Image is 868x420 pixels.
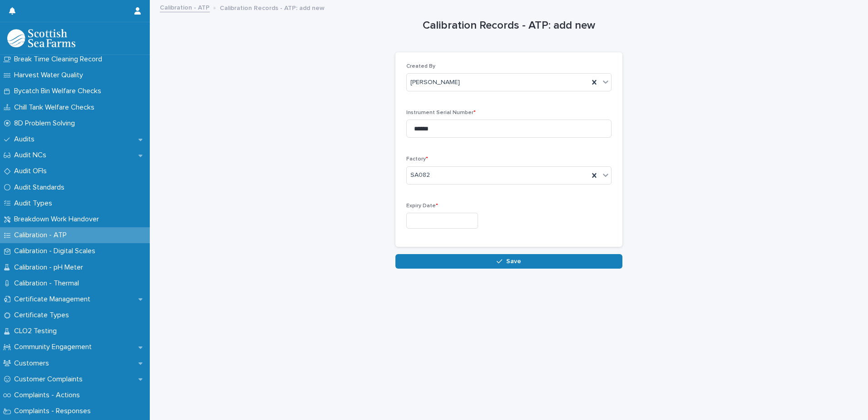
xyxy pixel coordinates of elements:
[10,103,102,112] p: Chill Tank Welfare Checks
[395,19,622,32] h1: Calibration Records - ATP: add new
[10,231,74,240] p: Calibration - ATP
[10,55,109,64] p: Break Time Cleaning Record
[406,156,428,162] span: Factory
[10,311,76,320] p: Certificate Types
[10,247,103,255] p: Calibration - Digital Scales
[10,71,90,80] p: Harvest Water Quality
[10,151,54,160] p: Audit NCs
[410,78,460,87] span: [PERSON_NAME]
[10,87,108,95] p: Bycatch Bin Welfare Checks
[10,135,42,144] p: Audits
[220,2,325,12] p: Calibration Records - ATP: add new
[10,119,82,128] p: 8D Problem Solving
[10,375,90,384] p: Customer Complaints
[410,170,430,180] span: SA082
[10,279,86,288] p: Calibration - Thermal
[160,2,210,12] a: Calibration - ATP
[10,343,99,351] p: Community Engagement
[10,327,64,335] p: CLO2 Testing
[10,183,72,192] p: Audit Standards
[7,29,75,47] img: mMrefqRFQpe26GRNOUkG
[10,263,90,272] p: Calibration - pH Meter
[406,203,438,209] span: Expiry Date
[10,295,98,304] p: Certificate Management
[506,258,521,265] span: Save
[406,110,476,115] span: Instrument Serial Number
[10,199,59,208] p: Audit Types
[10,167,54,175] p: Audit OFIs
[10,391,87,400] p: Complaints - Actions
[395,254,622,269] button: Save
[10,215,106,224] p: Breakdown Work Handover
[10,359,56,368] p: Customers
[406,64,435,69] span: Created By
[10,407,98,415] p: Complaints - Responses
